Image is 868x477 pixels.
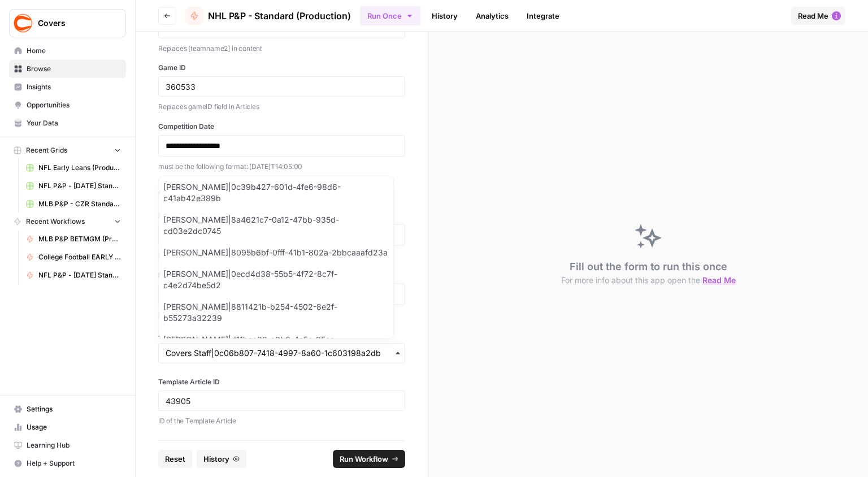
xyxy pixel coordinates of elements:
div: [PERSON_NAME]|8095b6bf-0fff-41b1-802a-2bbcaaafd23a [159,242,394,263]
a: Integrate [520,7,566,25]
a: Analytics [469,7,515,25]
p: Replaces [teamname2] in content [158,43,405,54]
span: Settings [27,404,121,414]
a: Insights [9,78,126,96]
a: NFL P&P - [DATE] Standard (Production) Grid [21,177,126,195]
span: Usage [27,422,121,432]
span: Opportunities [27,100,121,110]
div: [PERSON_NAME]|8a4621c7-0a12-47bb-935d-cd03e2dc0745 [159,209,394,242]
label: Competition Date [158,122,405,132]
span: History [203,453,229,465]
div: [PERSON_NAME]|8811421b-b254-4502-8e2f-b55273a32239 [159,296,394,329]
input: 43905 [166,396,398,406]
a: MLB P&P - CZR Standard (Production) Grid [21,195,126,213]
a: Settings [9,400,126,418]
button: Help + Support [9,454,126,472]
span: Read Me [702,275,736,285]
span: MLB P&P - CZR Standard (Production) Grid [38,199,121,209]
img: Covers Logo [13,13,33,33]
span: NFL P&P - [DATE] Standard (Production) [38,270,121,280]
span: MLB P&P BETMGM (Production) [38,234,121,244]
div: [PERSON_NAME]|d11bac33-e9b0-4a5c-95ec-8bd8fe275341 [159,329,394,362]
a: Learning Hub [9,436,126,454]
span: NFL Early Leans (Production) Grid [38,163,121,173]
span: Home [27,46,121,56]
a: NHL P&P - Standard (Production) [185,7,351,25]
button: For more info about this app open the Read Me [561,275,736,286]
div: [PERSON_NAME]|0c39b427-601d-4fe6-98d6-c41ab42e389b [159,176,394,209]
span: Run Workflow [340,453,388,465]
p: must be the following format: [DATE]T14:05:00 [158,161,405,172]
a: History [425,7,465,25]
p: Replaces gameID field in Articles [158,101,405,112]
span: Browse [27,64,121,74]
button: Run Once [360,6,420,25]
button: Reset [158,450,192,468]
span: Help + Support [27,458,121,469]
span: NHL P&P - Standard (Production) [208,9,351,23]
span: Insights [27,82,121,92]
a: NFL Early Leans (Production) Grid [21,159,126,177]
label: Template Article ID [158,377,405,387]
button: Recent Workflows [9,213,126,230]
a: Opportunities [9,96,126,114]
input: Covers Staff|0c06b807-7418-4997-8a60-1c603198a2db [166,348,398,359]
a: Your Data [9,114,126,132]
label: Game ID [158,63,405,73]
div: [PERSON_NAME]|0ecd4d38-55b5-4f72-8c7f-c4e2d74be5d2 [159,263,394,296]
button: Run Workflow [333,450,405,468]
span: Reset [165,453,185,465]
div: Fill out the form to run this once [561,259,736,286]
span: Read Me [798,10,828,21]
p: ID of the Template Article [158,415,405,427]
span: Learning Hub [27,440,121,450]
a: NFL P&P - [DATE] Standard (Production) [21,266,126,284]
span: College Football EARLY LEANS (Production) [38,252,121,262]
span: NFL P&P - [DATE] Standard (Production) Grid [38,181,121,191]
span: Recent Grids [26,145,67,155]
a: Home [9,42,126,60]
span: Recent Workflows [26,216,85,227]
a: Usage [9,418,126,436]
a: Browse [9,60,126,78]
button: Workspace: Covers [9,9,126,37]
a: College Football EARLY LEANS (Production) [21,248,126,266]
button: History [197,450,246,468]
a: MLB P&P BETMGM (Production) [21,230,126,248]
span: Your Data [27,118,121,128]
button: Read Me [791,7,845,25]
span: Covers [38,18,106,29]
button: Recent Grids [9,142,126,159]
